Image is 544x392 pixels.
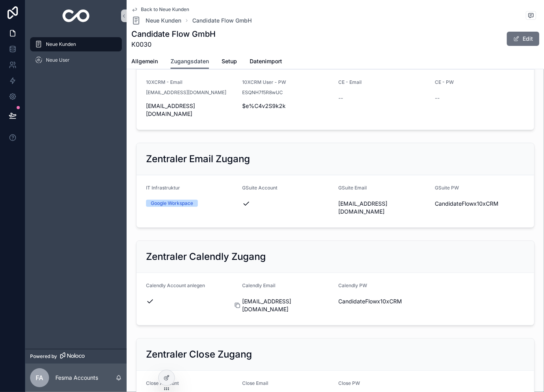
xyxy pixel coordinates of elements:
[30,53,122,67] a: Neue User
[435,94,440,102] span: --
[146,250,266,263] h2: Zentraler Calendly Zugang
[131,40,216,49] span: K0030
[151,200,193,207] div: Google Workspace
[131,16,181,25] a: Neue Kunden
[242,102,332,110] span: $e%C4v2S9k2k
[36,373,44,383] span: FA
[25,32,127,78] div: scrollable content
[55,374,98,382] p: Fesma Accounts
[46,41,76,47] span: Neue Kunden
[435,185,459,191] span: GSuite PW
[146,185,180,191] span: IT Infrastruktur
[131,54,158,70] a: Allgemein
[146,380,179,386] span: Close Account
[146,348,252,361] h2: Zentraler Close Zugang
[435,200,525,208] span: CandidateFlowx10xCRM
[242,185,277,191] span: GSuite Account
[242,282,275,288] span: Calendly Email
[339,185,367,191] span: GSuite Email
[131,57,158,65] span: Allgemein
[146,153,250,165] h2: Zentraler Email Zugang
[339,282,368,288] span: Calendly PW
[46,57,70,63] span: Neue User
[30,353,57,360] span: Powered by
[171,54,209,69] a: Zugangsdaten
[250,57,282,65] span: Datenimport
[63,9,90,22] img: App logo
[146,17,181,25] span: Neue Kunden
[131,6,189,13] a: Back to Neue Kunden
[339,94,343,102] span: --
[242,89,283,96] span: ESQNH7f5R8wUC
[435,79,454,85] span: CE - PW
[222,54,237,70] a: Setup
[171,57,209,65] span: Zugangsdaten
[242,79,286,85] span: 10XCRM User - PW
[339,200,428,216] span: [EMAIL_ADDRESS][DOMAIN_NAME]
[131,28,216,40] h1: Candidate Flow GmbH
[242,297,332,313] span: [EMAIL_ADDRESS][DOMAIN_NAME]
[192,17,252,25] a: Candidate Flow GmbH
[141,6,189,13] span: Back to Neue Kunden
[339,79,362,85] span: CE - Email
[146,282,205,288] span: Calendly Account anlegen
[507,32,539,46] button: Edit
[146,79,182,85] span: 10XCRM - Email
[146,89,226,96] span: [EMAIL_ADDRESS][DOMAIN_NAME]
[25,349,127,364] a: Powered by
[222,57,237,65] span: Setup
[146,102,236,118] span: [EMAIL_ADDRESS][DOMAIN_NAME]
[242,380,268,386] span: Close Email
[250,54,282,70] a: Datenimport
[339,380,360,386] span: Close PW
[339,297,428,305] span: CandidateFlowx10xCRM
[30,37,122,51] a: Neue Kunden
